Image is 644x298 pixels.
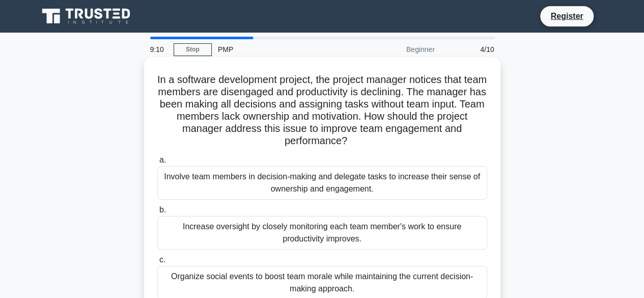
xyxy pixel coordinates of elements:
div: PMP [212,39,352,60]
h5: In a software development project, the project manager notices that team members are disengaged a... [156,73,488,148]
span: b. [159,205,166,214]
a: Stop [174,43,212,56]
div: Beginner [352,39,441,60]
span: c. [159,255,165,264]
a: Register [544,10,589,22]
div: Increase oversight by closely monitoring each team member's work to ensure productivity improves. [157,216,487,250]
div: Involve team members in decision-making and delegate tasks to increase their sense of ownership a... [157,166,487,200]
div: 9:10 [144,39,174,60]
span: a. [159,155,166,164]
div: 4/10 [441,39,500,60]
